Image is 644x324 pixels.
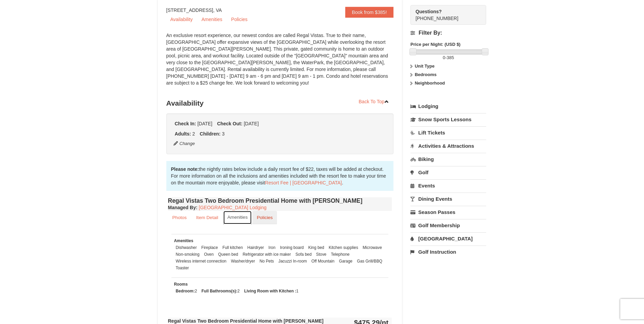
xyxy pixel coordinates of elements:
[166,161,394,191] div: the nightly rates below include a daily resort fee of $22, taxes will be added at checkout. For m...
[410,30,486,36] h4: Filter By:
[217,251,240,258] li: Queen bed
[227,215,248,220] small: Amenities
[314,251,328,258] li: Stove
[166,96,394,110] h3: Availability
[329,251,351,258] li: Telephone
[415,64,435,69] strong: Unit Type
[294,251,313,258] li: Sofa bed
[410,42,460,47] strong: Price per Night: (USD $)
[410,179,486,192] a: Events
[174,244,199,251] li: Dishwasher
[327,244,360,251] li: Kitchen supplies
[345,7,394,18] a: Book from $385!
[410,206,486,218] a: Season Passes
[174,251,201,258] li: Non-smoking
[171,166,199,172] strong: Please note:
[361,244,384,251] li: Microwave
[307,244,326,251] li: King bed
[168,205,196,210] span: Managed By
[176,289,195,293] strong: Bedroom:
[168,318,324,324] strong: Regal Vistas Two Bedroom Presidential Home with [PERSON_NAME]
[310,258,336,265] li: Off Mountain
[199,205,266,210] a: [GEOGRAPHIC_DATA] Lodging
[244,121,259,126] span: [DATE]
[242,288,300,294] li: 1
[416,8,474,21] span: [PHONE_NUMBER]
[410,100,486,112] a: Lodging
[410,219,486,232] a: Golf Membership
[223,211,252,224] a: Amenities
[192,131,195,137] span: 2
[192,211,223,224] a: Item Detail
[447,55,454,60] span: 385
[200,244,220,251] li: Fireplace
[227,14,252,24] a: Policies
[166,32,394,93] div: An exclusive resort experience, our newest condos are called Regal Vistas. True to their name, [G...
[415,80,445,86] strong: Neighborhood
[197,121,212,126] span: [DATE]
[174,282,188,287] small: Rooms
[265,180,342,185] a: Resort Fee | [GEOGRAPHIC_DATA]
[258,258,275,265] li: No Pets
[173,140,196,147] button: Change
[196,215,218,220] small: Item Detail
[355,258,384,265] li: Gas Grill/BBQ
[168,205,198,210] strong: :
[443,55,445,60] span: 0
[410,113,486,126] a: Snow Sports Lessons
[221,244,244,251] li: Full kitchen
[354,96,394,107] a: Back To Top
[174,265,191,271] li: Toaster
[200,288,241,294] li: 2
[174,288,199,294] li: 2
[229,258,257,265] li: Washer/dryer
[174,238,194,243] small: Amenities
[410,140,486,152] a: Activities & Attractions
[410,246,486,258] a: Golf Instruction
[415,72,437,77] strong: Bedrooms
[197,14,226,24] a: Amenities
[278,244,306,251] li: Ironing board
[416,9,442,14] strong: Questions?
[166,14,197,24] a: Availability
[410,153,486,165] a: Biking
[410,166,486,179] a: Golf
[175,131,191,137] strong: Adults:
[168,211,191,224] a: Photos
[168,197,392,204] h4: Regal Vistas Two Bedroom Presidential Home with [PERSON_NAME]
[202,251,215,258] li: Oven
[244,289,296,293] strong: Living Room with Kitchen :
[217,121,242,126] strong: Check Out:
[410,193,486,205] a: Dining Events
[267,244,277,251] li: Iron
[222,131,225,137] span: 3
[202,289,238,293] strong: Full Bathrooms(s):
[200,131,220,137] strong: Children:
[172,215,187,220] small: Photos
[257,215,273,220] small: Policies
[252,211,277,224] a: Policies
[175,121,196,126] strong: Check In:
[337,258,354,265] li: Garage
[410,54,486,61] label: -
[174,258,228,265] li: Wireless internet connection
[410,126,486,139] a: Lift Tickets
[410,232,486,245] a: [GEOGRAPHIC_DATA]
[241,251,293,258] li: Refrigerator with ice maker
[246,244,266,251] li: Hairdryer
[277,258,309,265] li: Jacuzzi In-room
